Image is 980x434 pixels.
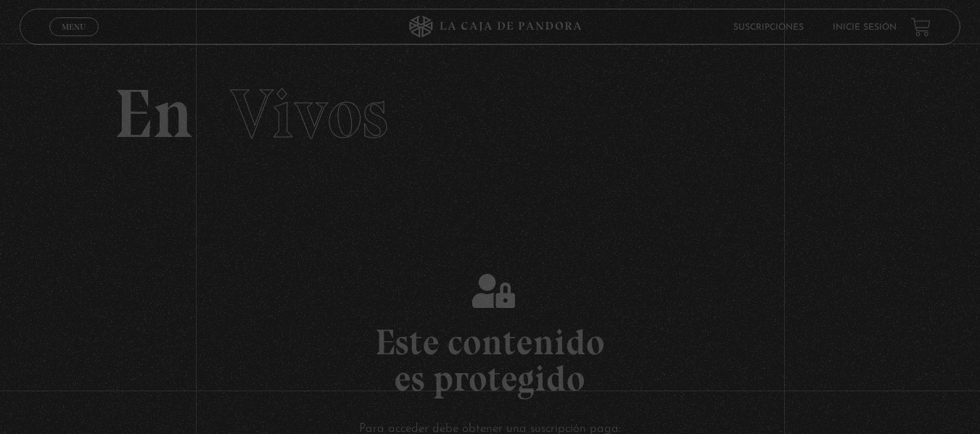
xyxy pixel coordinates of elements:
span: Vivos [230,72,388,155]
h2: En [114,80,867,149]
a: Suscripciones [733,23,804,32]
a: View your shopping cart [911,17,931,36]
a: Inicie sesión [833,23,897,32]
span: Menu [62,22,86,31]
span: Cerrar [57,35,91,45]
